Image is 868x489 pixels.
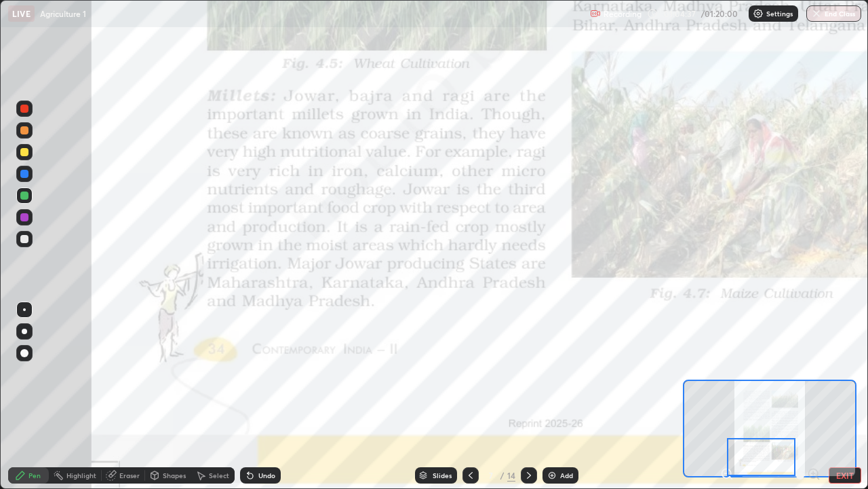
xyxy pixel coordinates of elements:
div: / [500,471,505,479]
div: Slides [433,472,452,479]
img: add-slide-button [547,470,557,481]
img: class-settings-icons [753,8,764,19]
div: 14 [507,469,515,482]
div: Undo [258,472,275,479]
div: Shapes [163,472,186,479]
div: Pen [28,472,41,479]
div: Eraser [119,472,140,479]
div: Highlight [66,472,96,479]
p: LIVE [12,8,31,19]
img: recording.375f2c34.svg [590,8,601,19]
div: Select [209,472,229,479]
div: Add [560,472,573,479]
button: EXIT [829,467,861,484]
p: Settings [766,10,793,17]
img: end-class-cross [811,8,822,19]
div: 7 [484,471,498,479]
p: Recording [604,9,642,19]
p: Agriculture 1 [40,8,86,19]
button: End Class [806,5,861,22]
